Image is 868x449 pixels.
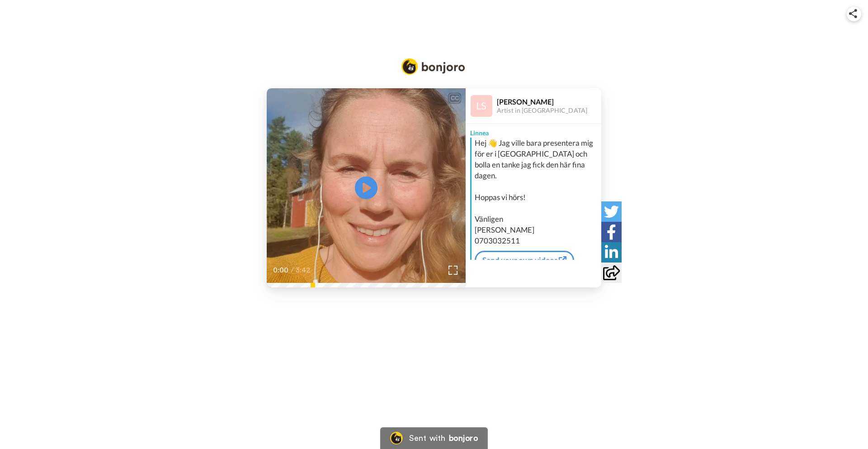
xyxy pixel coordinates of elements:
span: 3:42 [296,265,311,276]
div: Artist in [GEOGRAPHIC_DATA] [497,107,601,115]
img: Bonjoro Logo [401,58,465,75]
div: CC [449,94,460,103]
span: / [291,265,294,276]
img: Full screen [448,266,458,275]
div: [PERSON_NAME] [497,97,601,106]
div: Linnea [466,124,601,138]
span: 0:00 [273,265,289,276]
a: Send your own videos [475,251,574,270]
div: Hej 👋 Jag ville bara presentera mig för er i [GEOGRAPHIC_DATA] och bolla en tanke jag fick den hä... [475,138,599,246]
img: ic_share.svg [849,9,857,18]
img: Profile Image [471,95,492,117]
